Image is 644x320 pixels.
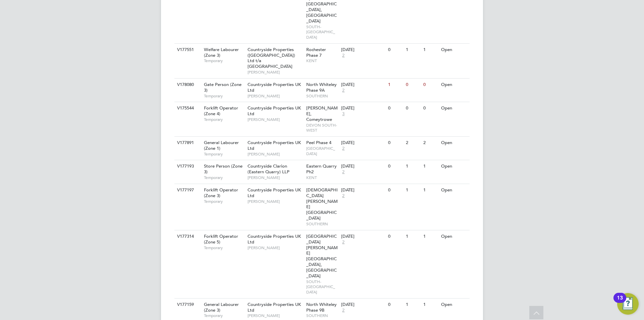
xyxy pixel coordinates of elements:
span: 2 [341,88,345,93]
span: Countryside Properties ([GEOGRAPHIC_DATA]) Ltd t/a [GEOGRAPHIC_DATA] [248,47,295,70]
div: [DATE] [341,47,385,53]
span: [PERSON_NAME] [248,93,303,99]
div: 0 [386,102,404,115]
span: Welfare Labourer (Zone 3) [204,47,239,58]
span: DEVON SOUTH-WEST [306,123,338,133]
div: V177551 [175,44,199,56]
span: Store Person (Zone 3) [204,163,243,175]
span: Temporary [204,199,244,204]
div: Open [439,299,469,311]
span: Countryside Properties UK Ltd [248,187,301,198]
span: [GEOGRAPHIC_DATA][PERSON_NAME][GEOGRAPHIC_DATA], [GEOGRAPHIC_DATA] [306,233,338,279]
div: Open [439,160,469,173]
div: 1 [404,184,422,196]
div: 13 [617,298,623,307]
div: V177197 [175,184,199,196]
span: [PERSON_NAME] [248,175,303,180]
span: Gate Person (Zone 3) [204,82,241,93]
div: [DATE] [341,140,385,146]
span: 2 [341,308,345,313]
span: [PERSON_NAME] [248,313,303,318]
div: 0 [386,137,404,149]
span: KENT [306,175,338,180]
span: [DEMOGRAPHIC_DATA] [PERSON_NAME][GEOGRAPHIC_DATA] [306,187,338,221]
button: Open Resource Center, 13 new notifications [617,293,639,315]
span: North Whiteley Phase 9A [306,82,337,93]
div: V177193 [175,160,199,173]
span: SOUTHERN [306,313,338,318]
span: Rochester Phase 7 [306,47,326,58]
div: [DATE] [341,82,385,88]
div: [DATE] [341,105,385,111]
div: V177891 [175,137,199,149]
span: North Whiteley Phase 9B [306,302,337,313]
span: Countryside Properties UK Ltd [248,302,301,313]
div: 1 [404,44,422,56]
span: 2 [341,239,345,245]
span: 2 [341,146,345,151]
span: SOUTH-[GEOGRAPHIC_DATA] [306,279,338,295]
span: Temporary [204,151,244,157]
div: Open [439,102,469,115]
div: Open [439,79,469,91]
div: 0 [386,44,404,56]
div: 0 [404,102,422,115]
div: Open [439,137,469,149]
div: 1 [386,79,404,91]
span: 2 [341,53,345,58]
div: 2 [422,137,439,149]
div: [DATE] [341,302,385,308]
span: Temporary [204,313,244,318]
span: [PERSON_NAME] [248,199,303,204]
div: 0 [422,102,439,115]
div: 1 [404,160,422,173]
span: [PERSON_NAME] [248,117,303,122]
span: [PERSON_NAME] [248,151,303,157]
span: Temporary [204,175,244,180]
span: Temporary [204,117,244,122]
span: General Labourer (Zone 3) [204,302,239,313]
span: Countryside Properties UK Ltd [248,82,301,93]
div: Open [439,184,469,196]
div: 1 [422,230,439,243]
div: V178080 [175,79,199,91]
div: 1 [422,184,439,196]
span: Temporary [204,58,244,63]
div: 0 [386,230,404,243]
span: Countryside Properties UK Ltd [248,140,301,151]
div: V175544 [175,102,199,115]
div: [DATE] [341,187,385,193]
span: SOUTH-[GEOGRAPHIC_DATA] [306,24,338,40]
span: 2 [341,193,345,199]
div: [DATE] [341,164,385,169]
div: Open [439,230,469,243]
div: 2 [404,137,422,149]
span: Eastern Quarry Ph2 [306,163,337,175]
span: Countryside Properties UK Ltd [248,233,301,245]
div: V177159 [175,299,199,311]
span: Temporary [204,93,244,99]
span: SOUTHERN [306,93,338,99]
div: 1 [422,299,439,311]
div: Open [439,44,469,56]
div: 0 [422,79,439,91]
span: [PERSON_NAME] [248,245,303,250]
div: 1 [404,230,422,243]
span: Forklift Operator (Zone 5) [204,233,238,245]
span: 3 [341,111,345,117]
div: 1 [422,160,439,173]
span: 2 [341,169,345,175]
span: KENT [306,58,338,63]
span: SOUTHERN [306,221,338,227]
div: 1 [404,299,422,311]
div: 0 [404,79,422,91]
div: 1 [422,44,439,56]
div: 0 [386,299,404,311]
span: Forklift Operator (Zone 4) [204,105,238,117]
span: Peel Phase 4 [306,140,331,145]
div: [DATE] [341,234,385,239]
div: V177314 [175,230,199,243]
span: Forklift Operator (Zone 3) [204,187,238,198]
span: [PERSON_NAME] [248,70,303,75]
span: Countryside Properties UK Ltd [248,105,301,117]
